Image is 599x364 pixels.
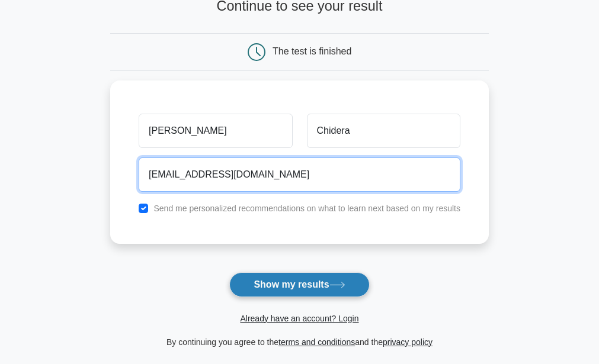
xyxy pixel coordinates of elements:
div: By continuing you agree to the and the [103,335,496,349]
div: The test is finished [273,46,351,56]
label: Send me personalized recommendations on what to learn next based on my results [153,204,460,213]
a: Already have an account? Login [240,314,358,323]
button: Show my results [229,272,369,297]
input: First name [139,114,292,148]
input: Last name [307,114,460,148]
input: Email [139,157,460,192]
a: terms and conditions [278,337,355,347]
a: privacy policy [383,337,433,347]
